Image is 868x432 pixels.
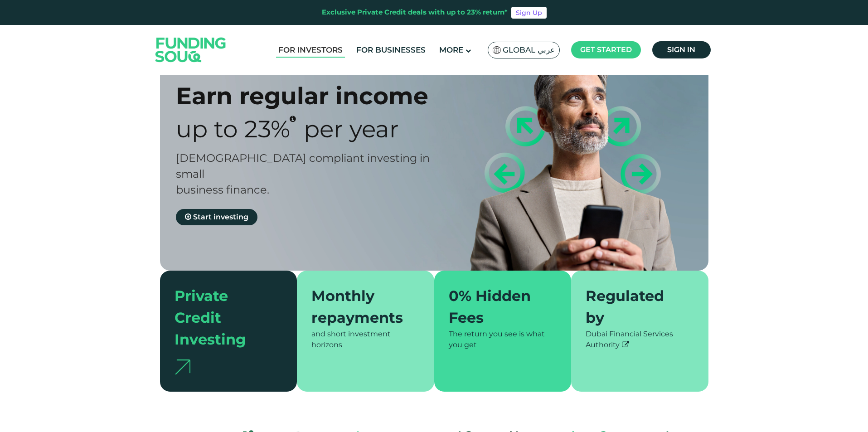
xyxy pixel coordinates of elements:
[311,329,420,350] div: and short investment horizons
[503,45,555,55] span: Global عربي
[586,329,694,350] div: Dubai Financial Services Authority
[449,329,557,350] div: The return you see is what you get
[586,285,683,329] div: Regulated by
[176,82,450,110] div: Earn regular income
[146,27,235,73] img: Logo
[304,115,399,143] span: Per Year
[354,43,428,58] a: For Businesses
[580,45,632,54] span: Get started
[449,285,546,329] div: 0% Hidden Fees
[311,285,409,329] div: Monthly repayments
[276,43,345,58] a: For Investors
[493,46,501,54] img: SA Flag
[667,45,695,54] span: Sign in
[322,7,508,18] div: Exclusive Private Credit deals with up to 23% return*
[176,115,290,143] span: Up to 23%
[290,115,296,122] i: 23% IRR (expected) ~ 15% Net yield (expected)
[176,209,257,225] a: Start investing
[511,7,547,19] a: Sign Up
[193,213,248,221] span: Start investing
[176,151,430,196] span: [DEMOGRAPHIC_DATA] compliant investing in small business finance.
[652,41,711,58] a: Sign in
[175,359,190,374] img: arrow
[439,45,463,54] span: More
[175,285,272,350] div: Private Credit Investing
